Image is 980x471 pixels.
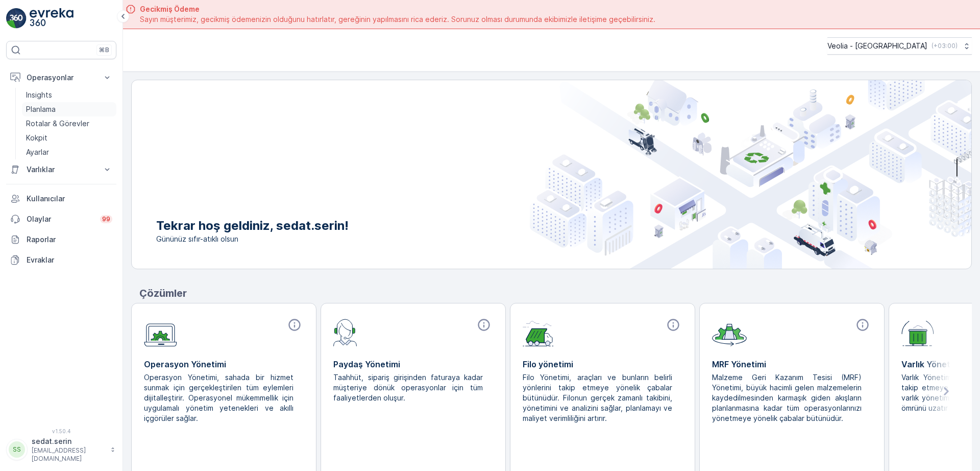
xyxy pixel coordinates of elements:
img: module-icon [144,318,177,347]
a: Kullanıcılar [6,189,116,209]
a: Olaylar99 [6,209,116,229]
p: Ayarlar [26,147,49,157]
p: Taahhüt, sipariş girişinden faturaya kadar müşteriye dönük operasyonlar için tüm faaliyetlerden o... [333,372,485,403]
p: Veolia - [GEOGRAPHIC_DATA] [827,41,927,51]
a: Evraklar [6,250,116,270]
p: Operasyon Yönetimi [144,358,304,370]
img: city illustration [530,80,971,269]
span: Gününüz sıfır-atıklı olsun [156,234,349,244]
p: Çözümler [139,286,972,301]
a: Ayarlar [22,145,116,159]
button: Veolia - [GEOGRAPHIC_DATA](+03:00) [827,37,972,55]
p: Rotalar & Görevler [26,119,89,129]
p: Raporlar [27,234,112,245]
img: module-icon [523,318,554,346]
img: module-icon [333,318,357,346]
a: Insights [22,88,116,102]
p: ( +03:00 ) [932,42,958,50]
p: Filo yönetimi [523,358,682,370]
img: module-icon [712,318,747,346]
span: Gecikmiş Ödeme [140,4,655,14]
img: logo [6,8,27,29]
img: logo_light-DOdMpM7g.png [30,8,73,29]
p: Evraklar [27,255,112,265]
p: Tekrar hoş geldiniz, sedat.serin! [156,218,349,234]
p: Operasyon Yönetimi, sahada bir hizmet sunmak için gerçekleştirilen tüm eylemleri dijitalleştirir.... [144,372,296,423]
a: Rotalar & Görevler [22,116,116,131]
a: Raporlar [6,229,116,250]
p: 99 [102,215,110,223]
p: Filo Yönetimi, araçları ve bunların belirli yönlerini takip etmeye yönelik çabalar bütünüdür. Fil... [523,372,674,423]
p: Olaylar [27,214,94,224]
p: Kullanıcılar [27,194,112,204]
span: Sayın müşterimiz, gecikmiş ödemenizin olduğunu hatırlatır, gereğinin yapılmasını rica ederiz. Sor... [140,14,655,25]
button: Varlıklar [6,159,116,180]
p: MRF Yönetimi [712,358,872,370]
img: module-icon [901,318,934,346]
button: Operasyonlar [6,67,116,88]
p: Insights [26,90,52,100]
p: Kokpit [26,133,47,143]
div: SS [9,441,25,458]
p: ⌘B [99,46,109,54]
a: Planlama [22,102,116,116]
p: sedat.serin [32,436,105,446]
span: v 1.50.4 [6,428,116,434]
p: Planlama [26,104,56,114]
button: SSsedat.serin[EMAIL_ADDRESS][DOMAIN_NAME] [6,436,116,463]
a: Kokpit [22,131,116,145]
p: [EMAIL_ADDRESS][DOMAIN_NAME] [32,446,105,463]
p: Malzeme Geri Kazanım Tesisi (MRF) Yönetimi, büyük hacimli gelen malzemelerin kaydedilmesinden kar... [712,372,864,423]
p: Operasyonlar [27,73,96,83]
p: Varlıklar [27,164,96,175]
p: Paydaş Yönetimi [333,358,493,370]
